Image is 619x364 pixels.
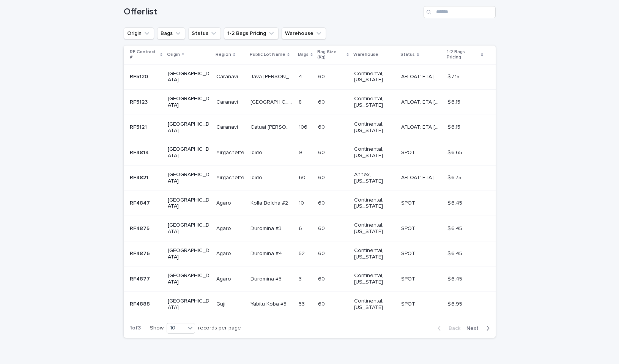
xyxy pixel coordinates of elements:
p: $ 6.45 [447,249,464,257]
button: Status [188,27,221,39]
p: 60 [318,72,326,80]
p: Bag Size (Kg) [317,48,345,62]
p: [GEOGRAPHIC_DATA] [168,172,210,184]
p: [GEOGRAPHIC_DATA] [168,146,210,159]
p: SPOT [401,224,417,232]
p: RF4875 [130,224,151,232]
p: Agaro [216,224,233,232]
p: 60 [318,224,326,232]
p: RF5121 [130,123,148,131]
p: AFLOAT: ETA 10-15-2025 [401,123,443,131]
p: SPOT [401,249,417,257]
p: SPOT [401,299,417,307]
p: SPOT [401,148,417,156]
button: Next [463,325,496,332]
p: [GEOGRAPHIC_DATA] [168,197,210,210]
p: Origin [167,50,180,59]
p: 1-2 Bags Pricing [447,48,479,62]
p: [GEOGRAPHIC_DATA] [168,222,210,235]
p: RF4876 [130,249,151,257]
p: [GEOGRAPHIC_DATA] [168,71,210,84]
p: Idido [250,173,264,181]
p: 60 [318,123,326,131]
p: Duromina #5 [250,274,283,282]
h1: Offerlist [124,6,421,17]
p: RF4888 [130,299,151,307]
p: 53 [299,299,306,307]
p: AFLOAT: ETA 10-15-2025 [401,72,443,80]
p: 3 [299,274,303,282]
p: Agaro [216,199,233,206]
span: Back [444,326,460,331]
p: [GEOGRAPHIC_DATA] [168,247,210,260]
p: 6 [299,224,304,232]
p: Caranavi [216,72,239,80]
p: Show [150,325,164,331]
p: AFLOAT: ETA 10-15-2025 [401,98,443,106]
p: 60 [318,199,326,206]
p: Catuai [PERSON_NAME] [250,123,294,131]
tr: RF4888RF4888 [GEOGRAPHIC_DATA]GujiGuji Yabitu Koba #3Yabitu Koba #3 5353 6060 Continental, [US_ST... [124,292,496,317]
p: Agaro [216,249,233,257]
input: Search [424,6,496,18]
p: 4 [299,72,304,80]
p: RF4821 [130,173,150,181]
tr: RF4876RF4876 [GEOGRAPHIC_DATA]AgaroAgaro Duromina #4Duromina #4 5252 6060 Continental, [US_STATE]... [124,241,496,266]
p: records per page [198,325,241,331]
tr: RF5120RF5120 [GEOGRAPHIC_DATA]CaranaviCaranavi Java [PERSON_NAME]Java [PERSON_NAME] 44 6060 Conti... [124,64,496,90]
p: 10 [299,199,306,206]
tr: RF5121RF5121 [GEOGRAPHIC_DATA]CaranaviCaranavi Catuai [PERSON_NAME]Catuai [PERSON_NAME] 106106 60... [124,115,496,140]
p: [GEOGRAPHIC_DATA] [168,298,210,311]
tr: RF4875RF4875 [GEOGRAPHIC_DATA]AgaroAgaro Duromina #3Duromina #3 66 6060 Continental, [US_STATE] S... [124,216,496,241]
p: RF5123 [130,98,149,106]
p: RF4847 [130,199,151,206]
p: 60 [299,173,307,181]
p: RF Contract # [130,48,159,62]
tr: RF4821RF4821 [GEOGRAPHIC_DATA]YirgacheffeYirgacheffe IdidoIdido 6060 6060 Annex, [US_STATE] AFLOA... [124,165,496,191]
p: 106 [299,123,309,131]
p: $ 6.15 [447,123,462,131]
p: 8 [299,98,303,106]
p: Warehouse [353,50,378,59]
p: Bags [298,50,309,59]
p: Duromina #3 [250,224,283,232]
button: Bags [157,27,185,39]
p: 52 [299,249,306,257]
tr: RF5123RF5123 [GEOGRAPHIC_DATA]CaranaviCaranavi [GEOGRAPHIC_DATA][GEOGRAPHIC_DATA] 88 6060 Contine... [124,90,496,115]
button: Back [432,325,463,332]
p: $ 6.75 [447,173,463,181]
p: $ 6.65 [447,148,464,156]
p: RF4877 [130,274,151,282]
p: 60 [318,299,326,307]
p: 60 [318,173,326,181]
button: 1-2 Bags Pricing [224,27,279,39]
p: [GEOGRAPHIC_DATA] [250,98,294,106]
tr: RF4814RF4814 [GEOGRAPHIC_DATA]YirgacheffeYirgacheffe IdidoIdido 99 6060 Continental, [US_STATE] S... [124,140,496,165]
p: $ 6.45 [447,224,464,232]
button: Warehouse [282,27,326,39]
button: Origin [124,27,154,39]
p: Yirgacheffe [216,148,246,156]
p: Kolla Bolcha #2 [250,199,290,206]
p: 60 [318,249,326,257]
p: $ 6.15 [447,98,462,106]
p: RF4814 [130,148,150,156]
p: Yirgacheffe [216,173,246,181]
p: [GEOGRAPHIC_DATA] [168,96,210,109]
tr: RF4847RF4847 [GEOGRAPHIC_DATA]AgaroAgaro Kolla Bolcha #2Kolla Bolcha #2 1010 6060 Continental, [U... [124,191,496,216]
p: [GEOGRAPHIC_DATA] [168,273,210,285]
p: RF5120 [130,72,150,80]
p: 9 [299,148,304,156]
p: Public Lot Name [250,50,285,59]
p: Caranavi [216,98,239,106]
tr: RF4877RF4877 [GEOGRAPHIC_DATA]AgaroAgaro Duromina #5Duromina #5 33 6060 Continental, [US_STATE] S... [124,266,496,292]
div: 10 [167,324,185,332]
p: Agaro [216,274,233,282]
p: [GEOGRAPHIC_DATA] [168,121,210,134]
span: Next [466,326,483,331]
p: AFLOAT: ETA 09-28-2025 [401,173,443,181]
p: Region [216,50,231,59]
p: Status [400,50,415,59]
p: Guji [216,299,227,307]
